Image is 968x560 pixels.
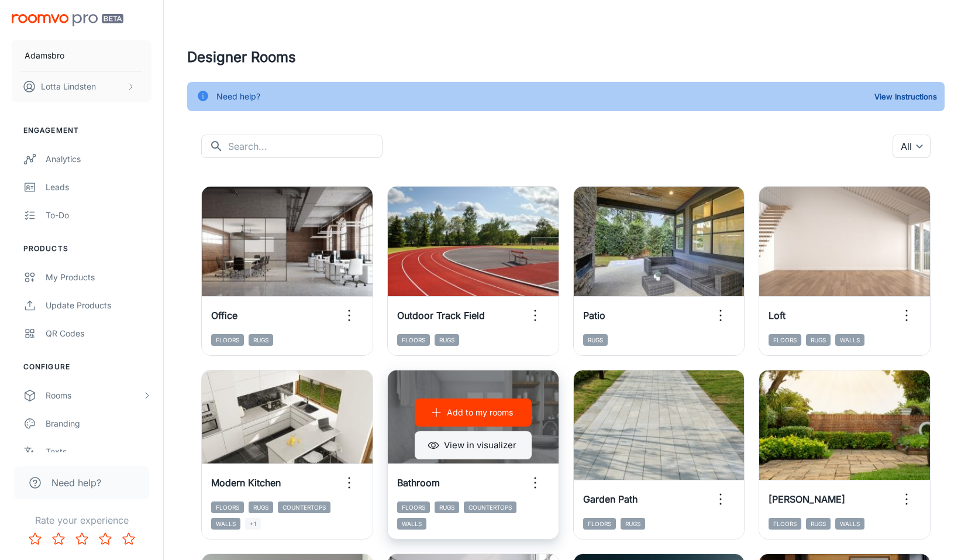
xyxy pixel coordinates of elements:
[51,476,101,490] span: Need help?
[216,85,260,108] div: Need help?
[447,406,513,419] p: Add to my rooms
[70,527,94,551] button: Rate 3 star
[397,476,440,490] h6: Bathroom
[9,513,154,527] p: Rate your experience
[46,271,151,284] div: My Products
[211,501,244,513] span: Floors
[871,88,940,105] button: View Instructions
[46,181,151,194] div: Leads
[278,501,330,513] span: Countertops
[769,334,801,346] span: Floors
[769,518,801,530] span: Floors
[397,501,430,513] span: Floors
[893,135,931,158] div: All
[583,308,605,322] h6: Patio
[46,417,151,430] div: Branding
[835,518,864,530] span: Walls
[94,527,117,551] button: Rate 4 star
[621,518,645,530] span: Rugs
[211,308,237,322] h6: Office
[806,518,831,530] span: Rugs
[47,527,70,551] button: Rate 2 star
[415,398,532,427] button: Add to my rooms
[46,299,151,312] div: Update Products
[211,518,240,530] span: Walls
[245,518,261,530] span: +1
[46,389,142,402] div: Rooms
[435,334,459,346] span: Rugs
[415,431,532,459] button: View in visualizer
[46,153,151,166] div: Analytics
[12,71,151,102] button: Lotta Lindsten
[583,492,638,506] h6: Garden Path
[769,492,845,506] h6: [PERSON_NAME]
[117,527,140,551] button: Rate 5 star
[46,327,151,340] div: QR Codes
[41,80,96,93] p: Lotta Lindsten
[464,501,516,513] span: Countertops
[25,49,64,62] p: Adamsbro
[249,501,273,513] span: Rugs
[835,334,864,346] span: Walls
[187,47,945,68] h4: Designer Rooms
[397,334,430,346] span: Floors
[249,334,273,346] span: Rugs
[23,527,47,551] button: Rate 1 star
[583,334,608,346] span: Rugs
[211,334,244,346] span: Floors
[46,445,151,458] div: Texts
[435,501,459,513] span: Rugs
[228,135,383,158] input: Search...
[397,518,426,530] span: Walls
[211,476,281,490] h6: Modern Kitchen
[769,308,786,322] h6: Loft
[12,40,151,71] button: Adamsbro
[806,334,831,346] span: Rugs
[397,308,485,322] h6: Outdoor Track Field
[46,209,151,222] div: To-do
[583,518,616,530] span: Floors
[12,14,123,26] img: Roomvo PRO Beta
